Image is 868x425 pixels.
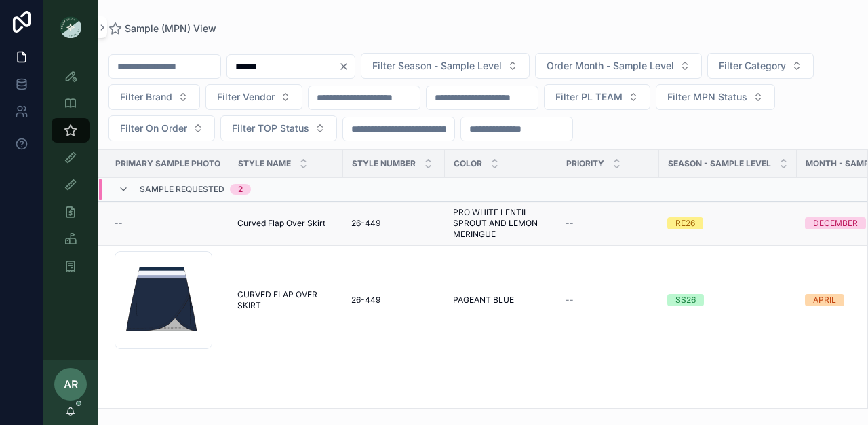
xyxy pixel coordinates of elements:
[566,295,651,306] a: --
[352,158,416,169] span: Style Number
[120,90,172,104] span: Filter Brand
[535,53,702,79] button: Select Button
[555,90,623,104] span: Filter PL TEAM
[115,218,123,229] span: --
[237,218,325,229] span: Curved Flap Over Skirt
[338,61,355,72] button: Clear
[351,218,380,229] span: 26-449
[125,22,216,35] span: Sample (MPN) View
[454,158,482,169] span: Color
[205,84,302,110] button: Select Button
[544,84,650,110] button: Select Button
[547,59,674,73] span: Order Month - Sample Level
[220,115,337,141] button: Select Button
[351,295,380,306] span: 26-449
[140,184,224,195] span: Sample Requested
[668,158,771,169] span: Season - Sample Level
[719,59,786,73] span: Filter Category
[675,217,695,229] div: RE26
[108,22,216,35] a: Sample (MPN) View
[115,158,220,169] span: PRIMARY SAMPLE PHOTO
[453,207,549,240] a: PRO WHITE LENTIL SPROUT AND LEMON MERINGUE
[813,217,858,229] div: DECEMBER
[566,158,604,169] span: PRIORITY
[453,295,549,306] a: PAGEANT BLUE
[43,54,98,296] div: scrollable content
[656,84,775,110] button: Select Button
[238,158,291,169] span: Style Name
[667,294,789,306] a: SS26
[351,218,437,229] a: 26-449
[667,217,789,229] a: RE26
[675,294,696,306] div: SS26
[351,295,437,306] a: 26-449
[813,294,836,306] div: APRIL
[667,90,747,104] span: Filter MPN Status
[64,376,78,392] span: AR
[566,218,574,229] span: --
[237,289,335,311] a: CURVED FLAP OVER SKIRT
[108,115,215,141] button: Select Button
[453,295,514,306] span: PAGEANT BLUE
[232,122,309,135] span: Filter TOP Status
[238,184,243,195] div: 2
[115,218,221,229] a: --
[566,295,574,306] span: --
[120,122,187,135] span: Filter On Order
[372,59,502,73] span: Filter Season - Sample Level
[237,218,335,229] a: Curved Flap Over Skirt
[566,218,651,229] a: --
[60,16,81,38] img: App logo
[217,90,275,104] span: Filter Vendor
[707,53,814,79] button: Select Button
[361,53,530,79] button: Select Button
[108,84,200,110] button: Select Button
